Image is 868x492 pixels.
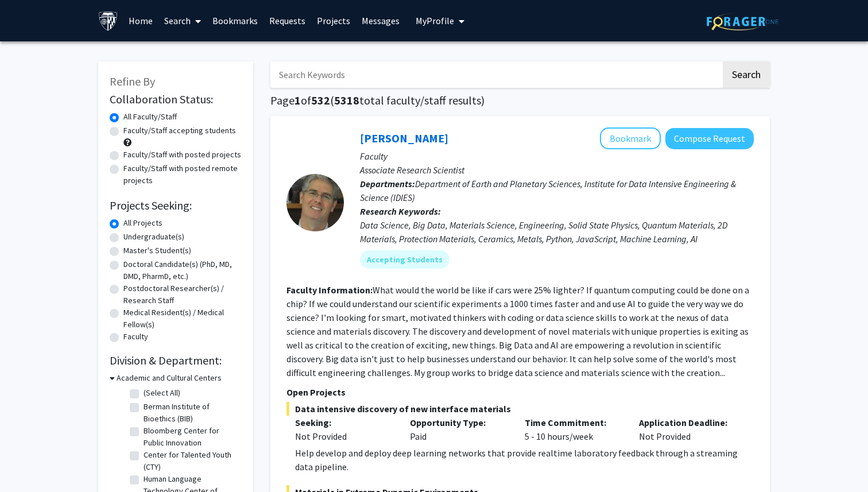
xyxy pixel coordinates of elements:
p: Associate Research Scientist [360,163,754,177]
a: Home [123,1,158,41]
label: Faculty/Staff accepting students [123,125,236,137]
input: Search Keywords [270,61,721,88]
h2: Collaboration Status: [110,92,242,106]
label: Faculty/Staff with posted remote projects [123,162,242,187]
p: Opportunity Type: [410,416,507,429]
label: Faculty [123,331,148,343]
button: Compose Request to David Elbert [665,128,754,149]
span: Department of Earth and Planetary Sciences, Institute for Data Intensive Engineering & Science (I... [360,178,736,203]
b: Research Keywords: [360,206,441,217]
label: Berman Institute of Bioethics (BIB) [144,401,239,425]
a: Messages [356,1,405,41]
b: Faculty Information: [286,284,373,296]
label: Faculty/Staff with posted projects [123,149,241,161]
div: Help develop and deploy deep learning networks that provide realtime laboratory feedback through ... [295,446,754,474]
span: Data intensive discovery of new interface materials [286,402,754,416]
label: Medical Resident(s) / Medical Fellow(s) [123,307,242,331]
fg-read-more: What would the world be like if cars were 25% lighter? If quantum computing could be done on a ch... [286,284,749,378]
h2: Division & Department: [110,354,242,367]
div: 5 - 10 hours/week [516,416,631,443]
p: Seeking: [295,416,393,429]
img: Johns Hopkins University Logo [98,11,118,31]
label: Undergraduate(s) [123,231,184,243]
button: Add David Elbert to Bookmarks [600,127,661,149]
span: My Profile [416,15,454,26]
label: Postdoctoral Researcher(s) / Research Staff [123,282,242,307]
iframe: Chat [9,440,49,483]
label: Doctoral Candidate(s) (PhD, MD, DMD, PharmD, etc.) [123,258,242,282]
div: Paid [401,416,516,443]
label: (Select All) [144,387,180,399]
b: Departments: [360,178,415,189]
span: 5318 [334,93,359,107]
div: Not Provided [295,429,393,443]
span: 1 [294,93,301,107]
p: Application Deadline: [639,416,737,429]
label: Bloomberg Center for Public Innovation [144,425,239,449]
h1: Page of ( total faculty/staff results) [270,94,770,107]
div: Not Provided [630,416,745,443]
a: Search [158,1,207,41]
p: Time Commitment: [525,416,622,429]
a: [PERSON_NAME] [360,131,448,145]
span: Refine By [110,74,155,88]
h2: Projects Seeking: [110,199,242,212]
a: Projects [311,1,356,41]
label: All Faculty/Staff [123,111,177,123]
mat-chip: Accepting Students [360,250,449,269]
a: Requests [263,1,311,41]
div: Data Science, Big Data, Materials Science, Engineering, Solid State Physics, Quantum Materials, 2... [360,218,754,246]
h3: Academic and Cultural Centers [117,372,222,384]
label: Master's Student(s) [123,245,191,257]
p: Faculty [360,149,754,163]
button: Search [723,61,770,88]
img: ForagerOne Logo [707,13,778,30]
p: Open Projects [286,385,754,399]
a: Bookmarks [207,1,263,41]
label: All Projects [123,217,162,229]
label: Center for Talented Youth (CTY) [144,449,239,473]
span: 532 [311,93,330,107]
